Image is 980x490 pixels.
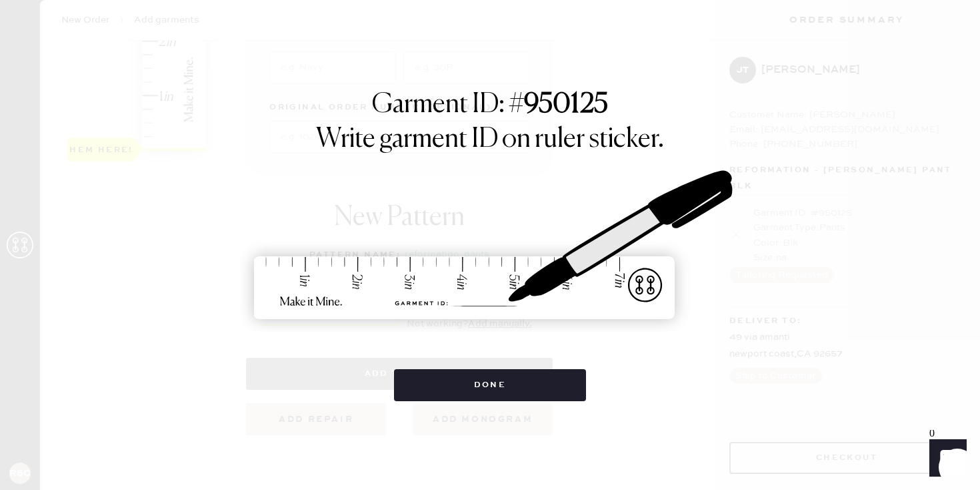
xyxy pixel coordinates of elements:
img: ruler-sticker-sharpie.svg [240,136,740,356]
strong: 950125 [524,91,608,118]
h1: Garment ID: # [372,89,608,124]
h1: Write garment ID on ruler sticker. [316,124,664,156]
button: Done [394,369,587,401]
iframe: Front Chat [917,430,974,487]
